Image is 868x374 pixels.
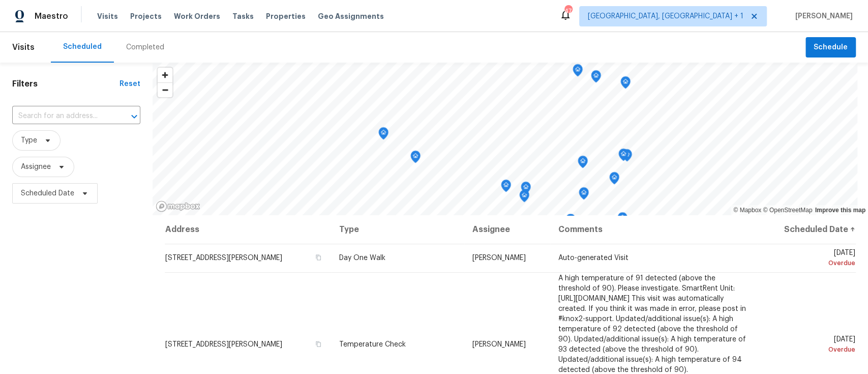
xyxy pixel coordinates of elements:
[153,63,857,215] canvas: Map
[578,156,588,171] div: Map marker
[156,200,200,212] a: Mapbox homepage
[314,339,323,349] button: Copy Address
[126,42,164,52] div: Completed
[791,11,853,21] span: [PERSON_NAME]
[618,149,628,164] div: Map marker
[588,11,743,21] span: [GEOGRAPHIC_DATA], [GEOGRAPHIC_DATA] + 1
[378,127,388,143] div: Map marker
[815,207,865,214] a: Improve this map
[609,172,619,188] div: Map marker
[158,68,172,82] button: Zoom in
[314,253,323,262] button: Copy Address
[339,254,385,262] span: Day One Walk
[558,254,628,262] span: Auto-generated Visit
[410,151,421,166] div: Map marker
[591,70,601,86] div: Map marker
[805,37,856,58] button: Schedule
[174,11,220,21] span: Work Orders
[472,341,526,348] span: [PERSON_NAME]
[119,79,140,89] div: Reset
[573,64,583,80] div: Map marker
[12,79,119,89] h1: Filters
[579,187,589,203] div: Map marker
[472,254,526,262] span: [PERSON_NAME]
[814,41,848,54] span: Schedule
[501,180,511,195] div: Map marker
[331,215,464,244] th: Type
[97,11,118,21] span: Visits
[765,258,855,268] div: Overdue
[232,13,254,20] span: Tasks
[165,341,282,348] span: [STREET_ADDRESS][PERSON_NAME]
[564,6,572,16] div: 47
[765,336,855,355] span: [DATE]
[757,215,856,244] th: Scheduled Date ↑
[765,344,855,355] div: Overdue
[158,82,172,97] button: Zoom out
[565,214,576,229] div: Map marker
[733,207,761,214] a: Mapbox
[127,109,141,124] button: Open
[318,11,384,21] span: Geo Assignments
[12,108,112,124] input: Search for an address...
[617,212,627,228] div: Map marker
[165,215,331,244] th: Address
[12,36,35,59] span: Visits
[620,76,631,92] div: Map marker
[464,215,550,244] th: Assignee
[21,135,37,146] span: Type
[763,207,812,214] a: OpenStreetMap
[63,42,102,52] div: Scheduled
[550,215,758,244] th: Comments
[130,11,162,21] span: Projects
[765,249,855,268] span: [DATE]
[21,188,74,198] span: Scheduled Date
[339,341,406,348] span: Temperature Check
[521,182,531,197] div: Map marker
[21,162,51,172] span: Assignee
[158,83,172,97] span: Zoom out
[266,11,306,21] span: Properties
[519,190,529,206] div: Map marker
[35,11,68,21] span: Maestro
[165,254,282,262] span: [STREET_ADDRESS][PERSON_NAME]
